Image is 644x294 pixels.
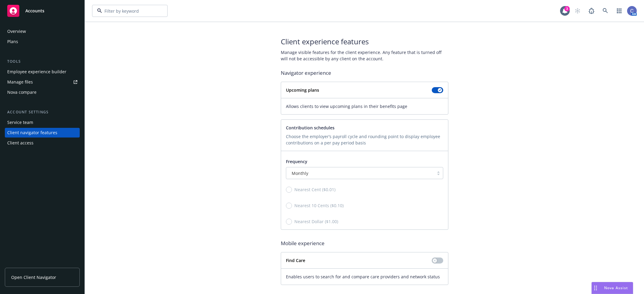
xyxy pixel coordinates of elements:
span: Navigator experience [281,69,448,77]
input: Nearest Dollar ($1.00) [286,219,292,225]
p: Choose the employer’s payroll cycle and rounding point to display employee contributions on a per... [286,133,443,146]
a: Service team [5,118,80,127]
div: Tools [5,58,80,65]
a: Start snowing [572,5,584,17]
a: Employee experience builder [5,67,80,77]
input: Filter by keyword [102,8,155,14]
span: Nearest 10 Cents ($0.10) [294,202,344,209]
span: Monthly [292,170,308,176]
button: Nova Assist [591,282,633,294]
span: Nearest Dollar ($1.00) [294,218,338,225]
div: Manage files [7,77,33,87]
span: Nova Assist [604,285,628,290]
div: Overview [7,27,26,36]
strong: Find Care [286,258,305,263]
span: Enables users to search for and compare care providers and network status [286,273,443,280]
span: Open Client Navigator [11,274,56,280]
a: Nova compare [5,87,80,97]
span: Client experience features [281,36,448,47]
p: Contribution schedules [286,125,443,131]
a: Accounts [5,2,80,19]
a: Manage files [5,77,80,87]
a: Plans [5,37,80,46]
img: photo [627,6,637,16]
span: Manage visible features for the client experience. Any feature that is turned off will not be acc... [281,49,448,62]
div: Plans [7,37,18,46]
a: Report a Bug [585,5,598,17]
a: Overview [5,27,80,36]
div: 3 [564,6,570,11]
strong: Upcoming plans [286,87,319,93]
div: Account settings [5,109,80,115]
input: Nearest 10 Cents ($0.10) [286,203,292,209]
div: Client navigator features [7,128,57,138]
div: Nova compare [7,87,37,97]
span: Allows clients to view upcoming plans in their benefits page [286,103,443,109]
div: Service team [7,118,33,127]
span: Monthly [289,170,431,176]
span: Mobile experience [281,239,448,247]
a: Switch app [613,5,625,17]
a: Client navigator features [5,128,80,138]
div: Employee experience builder [7,67,66,77]
span: Accounts [25,8,44,13]
a: Search [599,5,611,17]
div: Client access [7,138,34,148]
input: Nearest Cent ($0.01) [286,187,292,193]
p: Frequency [286,158,443,165]
span: Nearest Cent ($0.01) [294,186,335,193]
div: Drag to move [592,282,599,294]
a: Client access [5,138,80,148]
